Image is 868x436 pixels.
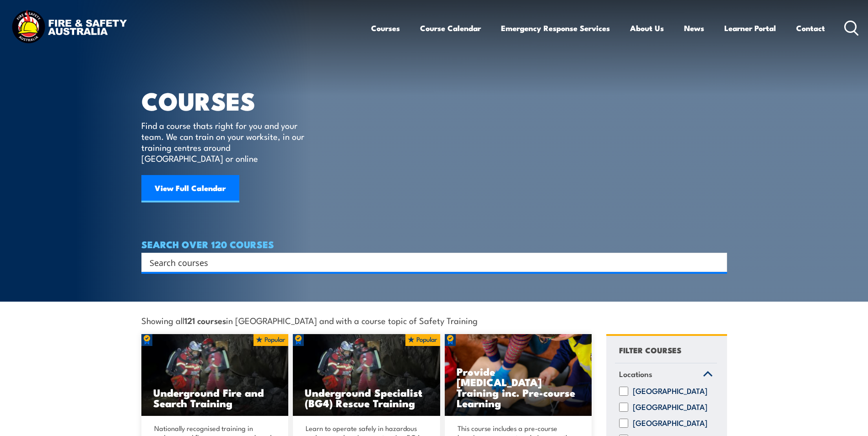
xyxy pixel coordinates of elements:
[141,239,727,249] h4: SEARCH OVER 120 COURSES
[633,387,707,396] label: [GEOGRAPHIC_DATA]
[501,16,610,40] a: Emergency Response Services
[711,256,724,269] button: Search magnifier button
[153,387,277,408] h3: Underground Fire and Search Training
[445,334,592,416] img: Low Voltage Rescue and Provide CPR
[305,387,428,408] h3: Underground Specialist (BG4) Rescue Training
[141,315,478,325] span: Showing all in [GEOGRAPHIC_DATA] and with a course topic of Safety Training
[150,255,707,269] input: Search input
[293,334,440,416] img: Underground mine rescue
[420,16,481,40] a: Course Calendar
[141,334,289,416] img: Underground mine rescue
[796,16,825,40] a: Contact
[141,334,289,416] a: Underground Fire and Search Training
[141,175,239,202] a: View Full Calendar
[293,334,440,416] a: Underground Specialist (BG4) Rescue Training
[457,366,580,408] h3: Provide [MEDICAL_DATA] Training inc. Pre-course Learning
[141,120,308,164] p: Find a course thats right for you and your team. We can train on your worksite, in our training c...
[633,403,707,412] label: [GEOGRAPHIC_DATA]
[619,368,652,380] span: Locations
[184,314,226,326] strong: 121 courses
[630,16,664,40] a: About Us
[615,363,717,387] a: Locations
[141,90,318,111] h1: COURSES
[633,419,707,428] label: [GEOGRAPHIC_DATA]
[445,334,592,416] a: Provide [MEDICAL_DATA] Training inc. Pre-course Learning
[684,16,704,40] a: News
[371,16,400,40] a: Courses
[619,344,681,356] h4: FILTER COURSES
[724,16,776,40] a: Learner Portal
[151,256,709,269] form: Search form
